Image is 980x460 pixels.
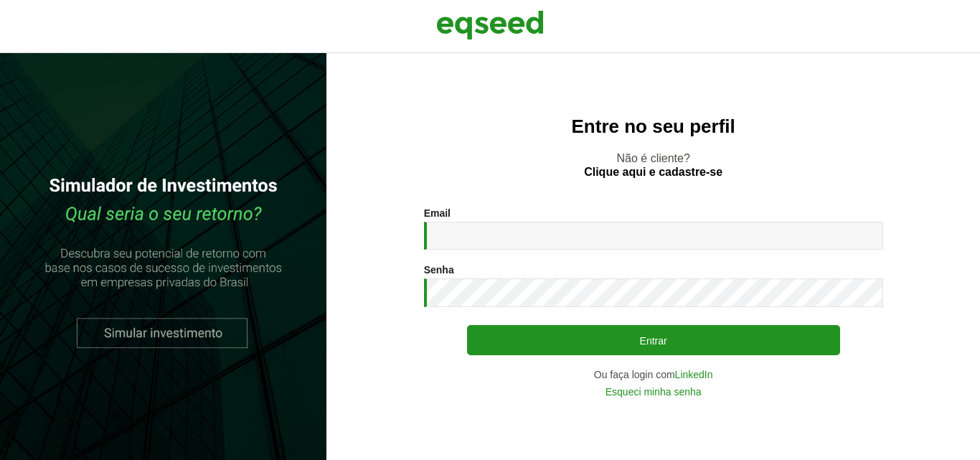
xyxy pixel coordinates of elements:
[355,116,951,137] h2: Entre no seu perfil
[675,370,713,380] a: LinkedIn
[606,387,702,397] a: Esqueci minha senha
[467,325,840,355] button: Entrar
[424,370,883,380] div: Ou faça login com
[355,151,951,179] p: Não é cliente?
[424,208,451,218] label: Email
[584,166,722,178] a: Clique aqui e cadastre-se
[424,265,454,275] label: Senha
[436,7,544,43] img: EqSeed Logo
